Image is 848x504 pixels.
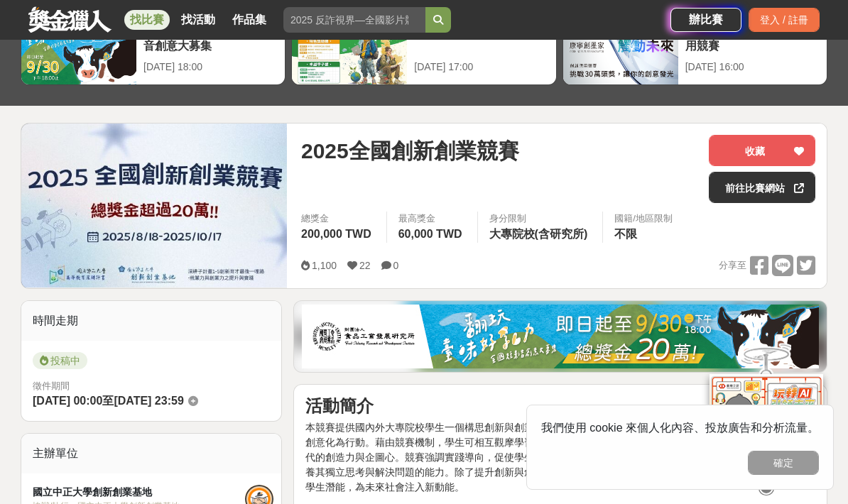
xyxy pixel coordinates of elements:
[562,13,827,85] a: 2025 康寧創星家 - 創新應用競賽[DATE] 16:00
[489,228,588,240] span: 大專院校(含研究所)
[283,7,425,33] input: 2025 反詐視界—全國影片競賽
[312,260,337,271] span: 1,100
[670,8,741,32] a: 辦比賽
[398,212,466,226] span: 最高獎金
[393,260,399,271] span: 0
[301,135,519,167] span: 2025全國創新創業競賽
[102,395,114,407] span: 至
[301,212,375,226] span: 總獎金
[301,228,371,240] span: 200,000 TWD
[143,60,278,75] div: [DATE] 18:00
[748,451,819,475] button: 確定
[33,352,87,369] span: 投稿中
[305,396,374,415] strong: 活動簡介
[685,60,820,75] div: [DATE] 16:00
[114,395,183,407] span: [DATE] 23:59
[227,10,272,30] a: 作品集
[33,485,245,500] div: 國立中正大學創新創業基地
[414,60,548,75] div: [DATE] 17:00
[291,13,556,85] a: 2025國泰卓越獎助計畫[DATE] 17:00
[21,434,281,473] div: 主辦單位
[33,395,102,407] span: [DATE] 00:00
[33,380,70,391] span: 徵件期間
[614,212,673,226] div: 國籍/地區限制
[305,420,815,495] p: 本競賽提供國內外大專院校學生一個構思創新與創業提案的平台，鼓勵學生結合社會觀察、課堂所學與日常經驗，將創意化為行動。藉由競賽機制，學生可相互觀摩學習、汲取不同文化背景的創新理念，拓展國際視野，並...
[709,172,815,203] a: 前往比賽網站
[749,8,820,32] div: 登入 / 註冊
[489,212,592,226] div: 身分限制
[21,301,281,341] div: 時間走期
[614,228,637,240] span: 不限
[359,260,371,271] span: 22
[398,228,462,240] span: 60,000 TWD
[175,10,221,30] a: 找活動
[21,124,287,287] img: Cover Image
[302,305,819,368] img: 1c81a89c-c1b3-4fd6-9c6e-7d29d79abef5.jpg
[124,10,170,30] a: 找比賽
[719,255,746,276] span: 分享至
[709,135,815,166] button: 收藏
[21,13,286,85] a: 翻玩臺味好乳力-全國短影音創意大募集[DATE] 18:00
[541,422,819,434] span: 我們使用 cookie 來個人化內容、投放廣告和分析流量。
[710,374,823,469] img: d2146d9a-e6f6-4337-9592-8cefde37ba6b.png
